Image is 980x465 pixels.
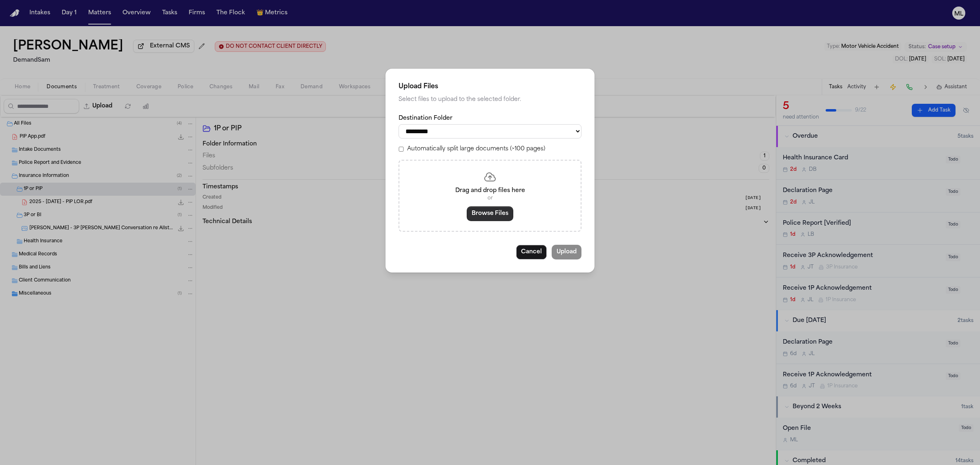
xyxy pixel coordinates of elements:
[467,206,513,221] button: Browse Files
[407,145,545,153] label: Automatically split large documents (>100 pages)
[409,195,571,201] p: or
[552,245,581,259] button: Upload
[409,187,571,195] p: Drag and drop files here
[516,245,547,259] button: Cancel
[399,82,581,92] h2: Upload Files
[399,114,581,123] label: Destination Folder
[399,95,581,105] p: Select files to upload to the selected folder.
